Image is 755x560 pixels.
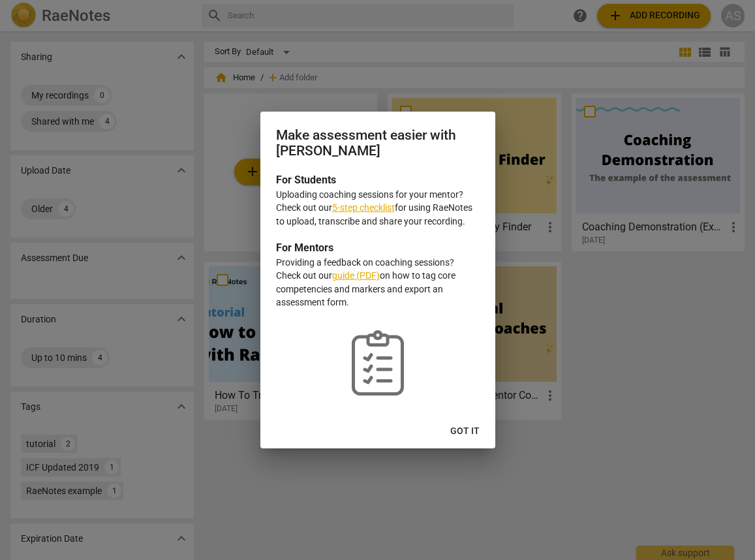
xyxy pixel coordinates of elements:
b: For Mentors [276,241,333,254]
h2: Make assessment easier with [PERSON_NAME] [276,127,480,159]
p: Providing a feedback on coaching sessions? Check out our on how to tag core competencies and mark... [276,256,480,309]
b: For Students [276,174,336,186]
button: Got it [440,420,490,443]
p: Uploading coaching sessions for your mentor? Check out our for using RaeNotes to upload, transcri... [276,188,480,228]
span: Got it [450,425,480,438]
a: guide (PDF) [332,270,380,281]
a: 5-step checklist [332,202,395,213]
